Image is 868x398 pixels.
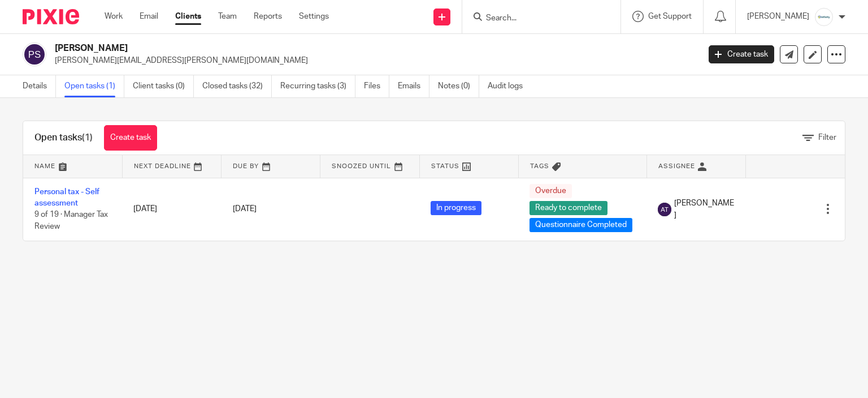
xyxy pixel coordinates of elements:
span: In progress [431,201,481,215]
span: 9 of 19 · Manager Tax Review [34,211,108,231]
span: Status [431,163,459,169]
a: Notes (0) [438,75,479,97]
td: [DATE] [122,178,221,241]
a: Open tasks (1) [64,75,124,97]
span: Get Support [648,12,692,20]
a: Create task [104,125,157,151]
h1: Open tasks [34,132,93,144]
a: Client tasks (0) [133,75,194,97]
a: Work [105,11,123,22]
a: Emails [398,75,429,97]
span: Overdue [530,184,572,198]
span: (1) [82,133,93,142]
p: [PERSON_NAME][EMAIL_ADDRESS][PERSON_NAME][DOMAIN_NAME] [55,55,692,66]
a: Personal tax - Self assessment [34,188,99,207]
img: Infinity%20Logo%20with%20Whitespace%20.png [815,8,833,26]
a: Closed tasks (32) [202,75,272,97]
span: Questionnaire Completed [530,218,632,232]
a: Files [364,75,389,97]
a: Recurring tasks (3) [280,75,355,97]
span: Tags [530,163,549,169]
a: Email [140,11,158,22]
a: Team [218,11,237,22]
a: Settings [299,11,329,22]
a: Clients [175,11,201,22]
a: Audit logs [488,75,531,97]
a: Reports [254,11,282,22]
span: [DATE] [233,205,257,213]
img: svg%3E [23,42,46,66]
a: Details [23,75,56,97]
span: Snoozed Until [332,163,391,169]
img: svg%3E [658,203,671,216]
input: Search [485,14,587,24]
img: Pixie [23,9,79,24]
p: [PERSON_NAME] [747,11,809,22]
h2: [PERSON_NAME] [55,42,565,54]
span: Ready to complete [530,201,607,215]
span: Filter [818,134,836,142]
span: [PERSON_NAME] [674,198,734,221]
a: Create task [709,45,774,63]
